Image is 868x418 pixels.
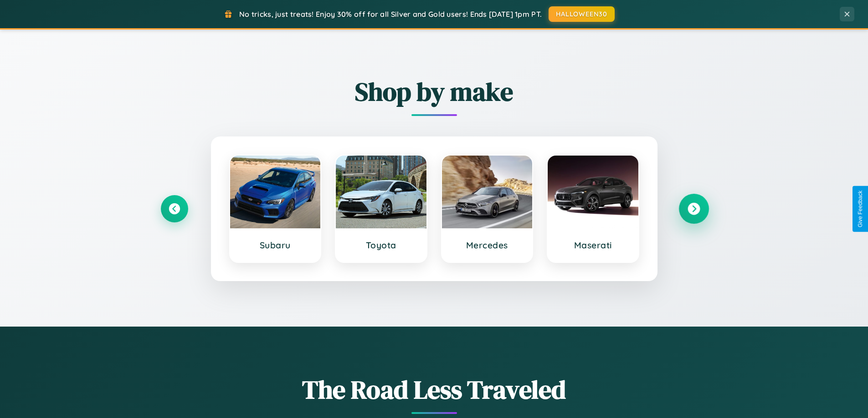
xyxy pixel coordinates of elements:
h3: Maserati [557,240,629,251]
button: HALLOWEEN30 [549,6,615,22]
h3: Toyota [345,240,417,251]
h2: Shop by make [161,74,708,109]
h3: Subaru [239,240,312,251]
div: Give Feedback [857,191,863,227]
h3: Mercedes [451,240,524,251]
span: No tricks, just treats! Enjoy 30% off for all Silver and Gold users! Ends [DATE] 1pm PT. [239,10,542,19]
h1: The Road Less Traveled [161,372,708,407]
